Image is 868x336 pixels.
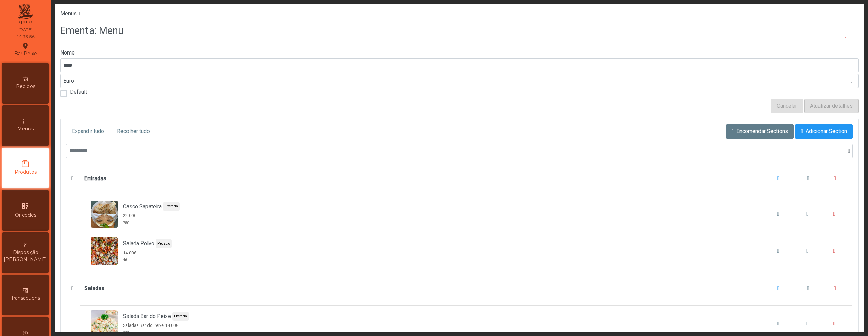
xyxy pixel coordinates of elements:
img: undefined [91,201,118,228]
div: Casco Sapateira [73,196,851,232]
span: Entrada [165,204,178,209]
span: Adicionar Section [806,127,847,135]
span: Produtos [15,169,37,176]
span: 750 [123,220,180,226]
div: Saladas [67,271,852,306]
button: Encomendar Sections [726,124,794,139]
b: Saladas [84,284,104,292]
span: Pedidos [16,83,35,90]
button: Adicionar Section [795,124,853,139]
span: 22.00€ [123,212,136,219]
div: [DATE] [18,27,33,33]
div: 14:33:56 [16,34,35,40]
span: 14.00€ [123,250,136,256]
span: Transactions [11,295,40,302]
i: location_on [21,42,29,50]
span: Petisco [157,241,170,247]
img: qpiato [17,2,34,26]
button: Expandir tudo [66,124,110,139]
div: Salada Polvo [73,233,851,269]
span: Disposição [PERSON_NAME] [4,249,47,263]
span: Expandir tudo [72,127,104,135]
div: Bar Peixe [14,41,37,58]
div: Entradas [67,162,852,196]
a: Menus [60,10,77,17]
span: 838 [123,330,189,336]
span: Casco Sapateira [123,203,162,211]
span: Euro [61,74,845,88]
span: Salada Bar do Peixe [123,312,171,320]
span: Entrada [174,314,187,319]
b: Entradas [84,174,106,183]
span: Salada Polvo [123,239,154,248]
span: Menus [17,125,34,132]
button: Recolher tudo [111,124,156,139]
span: 46 [123,257,172,263]
span: Qr codes [15,212,36,219]
span: Recolher tudo [117,127,150,135]
label: Default [70,89,87,95]
span: 14.00€ [165,322,178,329]
img: undefined [91,237,118,265]
h3: Ementa: Menu [60,24,123,38]
label: Nome [60,49,859,57]
span: Encomendar Sections [736,127,788,135]
span: Saladas Bar do Peixe [123,322,164,329]
i: qr_code [21,202,29,210]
